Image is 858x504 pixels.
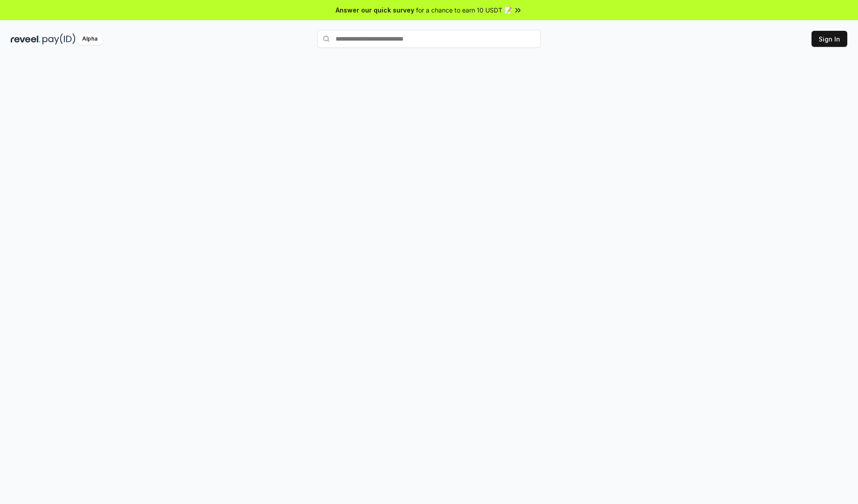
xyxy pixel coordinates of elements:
div: Alpha [77,33,102,45]
img: reveel_dark [11,33,41,45]
span: for a chance to earn 10 USDT 📝 [416,5,512,15]
img: pay_id [42,33,76,45]
button: Sign In [812,31,847,47]
span: Answer our quick survey [336,5,414,15]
